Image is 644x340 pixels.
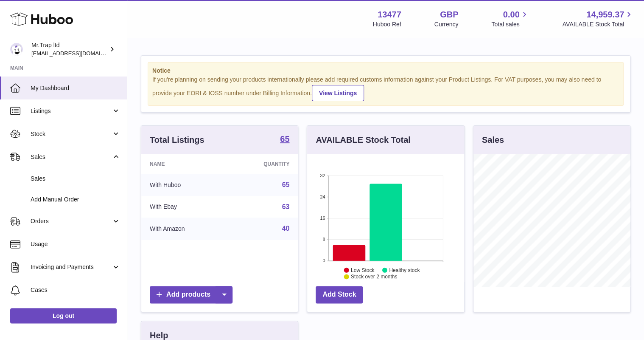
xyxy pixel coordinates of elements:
[482,134,504,146] h3: Sales
[152,67,619,75] strong: Notice
[150,286,232,303] a: Add products
[31,263,112,271] span: Invoicing and Payments
[141,154,227,174] th: Name
[312,85,364,101] a: View Listings
[323,237,325,242] text: 8
[280,135,289,143] strong: 65
[351,274,397,280] text: Stock over 2 months
[491,9,529,28] a: 0.00 Total sales
[31,195,120,204] span: Add Manual Order
[280,135,289,145] a: 65
[227,154,298,174] th: Quantity
[562,20,634,28] span: AVAILABLE Stock Total
[389,267,420,273] text: Healthy stock
[323,258,325,263] text: 0
[141,218,227,240] td: With Amazon
[31,240,120,248] span: Usage
[378,9,401,20] strong: 13477
[320,173,325,178] text: 32
[440,9,458,20] strong: GBP
[503,9,520,20] span: 0.00
[351,267,375,273] text: Low Stock
[10,43,23,56] img: office@grabacz.eu
[562,9,634,28] a: 14,959.37 AVAILABLE Stock Total
[31,130,112,138] span: Stock
[31,107,112,115] span: Listings
[141,196,227,218] td: With Ebay
[152,76,619,101] div: If you're planning on sending your products internationally please add required customs informati...
[31,50,125,57] span: [EMAIL_ADDRESS][DOMAIN_NAME]
[150,134,204,146] h3: Total Listings
[282,225,290,232] a: 40
[282,203,290,210] a: 63
[31,175,120,183] span: Sales
[316,134,410,146] h3: AVAILABLE Stock Total
[31,84,120,92] span: My Dashboard
[320,194,325,199] text: 24
[31,217,112,225] span: Orders
[320,215,325,221] text: 16
[31,286,120,294] span: Cases
[282,181,290,188] a: 65
[491,20,529,28] span: Total sales
[434,20,459,28] div: Currency
[10,308,117,323] a: Log out
[373,20,401,28] div: Huboo Ref
[31,41,108,57] div: Mr.Trap ltd
[586,9,624,20] span: 14,959.37
[31,153,112,161] span: Sales
[141,174,227,196] td: With Huboo
[316,286,363,303] a: Add Stock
